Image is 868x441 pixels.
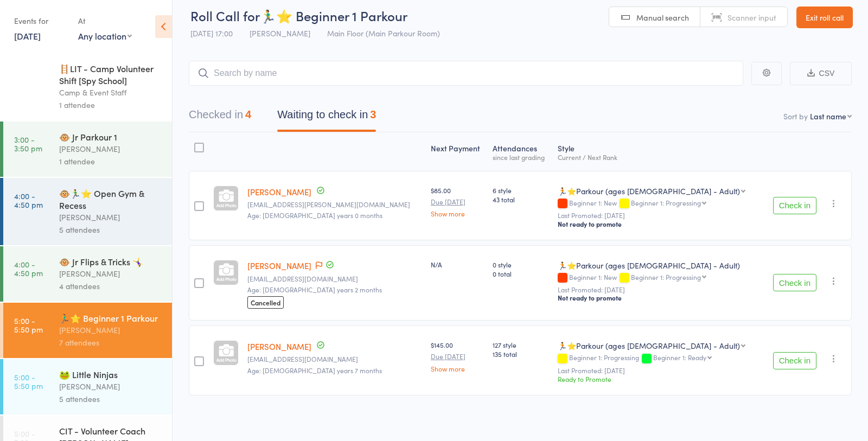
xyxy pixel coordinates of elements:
[810,111,846,122] div: Last name
[14,30,41,42] a: [DATE]
[59,380,163,393] div: [PERSON_NAME]
[3,303,172,358] a: 5:00 -5:50 pm🏃‍♂️⭐ Beginner 1 Parkour[PERSON_NAME]7 attendees
[431,365,484,372] a: Show more
[59,86,163,99] div: Camp & Event Staff
[431,198,484,206] small: Due [DATE]
[653,354,706,361] div: Beginner 1: Ready
[558,286,759,293] small: Last Promoted: [DATE]
[250,28,310,39] span: [PERSON_NAME]
[636,12,689,23] span: Manual search
[59,223,163,236] div: 5 attendees
[553,137,763,166] div: Style
[59,336,163,349] div: 7 attendees
[78,12,132,30] div: At
[3,246,172,302] a: 4:00 -4:50 pm🐵 Jr Flips & Tricks 🤸‍♀️[PERSON_NAME]4 attendees
[78,30,132,42] div: Any location
[558,293,759,302] div: Not ready to promote
[493,154,549,161] div: since last grading
[247,275,422,283] small: turbomaggie@gmail.com
[431,353,484,360] small: Due [DATE]
[558,212,759,219] small: Last Promoted: [DATE]
[247,186,311,197] a: [PERSON_NAME]
[783,111,808,122] label: Sort by
[558,220,759,228] div: Not ready to promote
[14,373,43,390] time: 5:00 - 5:50 pm
[431,340,484,372] div: $145.00
[488,137,553,166] div: Atten­dances
[247,201,422,208] small: ariel.haffey@gmail.com
[3,359,172,414] a: 5:00 -5:50 pm🐸 Little Ninjas[PERSON_NAME]5 attendees
[3,53,172,120] a: 8:45 -2:15 pm🪜LIT - Camp Volunteer Shift [Spy School]Camp & Event Staff1 attendee
[426,137,488,166] div: Next Payment
[790,62,852,85] button: CSV
[493,186,549,195] span: 6 style
[558,154,759,161] div: Current / Next Rank
[260,7,407,24] span: 🏃‍♂️⭐ Beginner 1 Parkour
[558,367,759,374] small: Last Promoted: [DATE]
[59,393,163,405] div: 5 attendees
[796,7,853,28] a: Exit roll call
[3,178,172,245] a: 4:00 -4:50 pm🐵🏃‍♂️⭐ Open Gym & Recess[PERSON_NAME]5 attendees
[558,340,740,351] div: 🏃⭐Parkour (ages [DEMOGRAPHIC_DATA] - Adult)
[59,368,163,380] div: 🐸 Little Ninjas
[558,186,740,196] div: 🏃⭐Parkour (ages [DEMOGRAPHIC_DATA] - Adult)
[247,366,382,375] span: Age: [DEMOGRAPHIC_DATA] years 7 months
[558,260,759,271] div: 🏃⭐Parkour (ages [DEMOGRAPHIC_DATA] - Adult)
[59,99,163,111] div: 1 attendee
[189,61,743,86] input: Search by name
[59,131,163,143] div: 🐵 Jr Parkour 1
[773,352,816,369] button: Check in
[190,7,260,24] span: Roll Call for
[14,191,43,209] time: 4:00 - 4:50 pm
[247,210,382,220] span: Age: [DEMOGRAPHIC_DATA] years 0 months
[247,355,422,363] small: gartelena86@gmail.com
[431,210,484,217] a: Show more
[59,143,163,155] div: [PERSON_NAME]
[493,340,549,349] span: 127 style
[558,199,759,208] div: Beginner 1: New
[493,349,549,359] span: 135 total
[431,186,484,217] div: $85.00
[14,67,41,84] time: 8:45 - 2:15 pm
[59,324,163,336] div: [PERSON_NAME]
[14,135,42,152] time: 3:00 - 3:50 pm
[493,269,549,278] span: 0 total
[773,274,816,291] button: Check in
[727,12,776,23] span: Scanner input
[247,260,311,271] a: [PERSON_NAME]
[59,280,163,292] div: 4 attendees
[773,197,816,214] button: Check in
[59,211,163,223] div: [PERSON_NAME]
[370,108,376,120] div: 3
[59,155,163,168] div: 1 attendee
[493,195,549,204] span: 43 total
[59,312,163,324] div: 🏃‍♂️⭐ Beginner 1 Parkour
[247,285,382,294] span: Age: [DEMOGRAPHIC_DATA] years 2 months
[59,267,163,280] div: [PERSON_NAME]
[327,28,440,39] span: Main Floor (Main Parkour Room)
[631,199,701,206] div: Beginner 1: Progressing
[558,374,759,384] div: Ready to Promote
[558,273,759,283] div: Beginner 1: New
[277,103,376,132] button: Waiting to check in3
[59,62,163,86] div: 🪜LIT - Camp Volunteer Shift [Spy School]
[3,122,172,177] a: 3:00 -3:50 pm🐵 Jr Parkour 1[PERSON_NAME]1 attendee
[558,354,759,363] div: Beginner 1: Progressing
[631,273,701,280] div: Beginner 1: Progressing
[59,255,163,267] div: 🐵 Jr Flips & Tricks 🤸‍♀️
[59,187,163,211] div: 🐵🏃‍♂️⭐ Open Gym & Recess
[189,103,251,132] button: Checked in4
[245,108,251,120] div: 4
[14,316,43,334] time: 5:00 - 5:50 pm
[14,260,43,277] time: 4:00 - 4:50 pm
[190,28,233,39] span: [DATE] 17:00
[247,341,311,352] a: [PERSON_NAME]
[14,12,67,30] div: Events for
[247,296,284,309] span: Cancelled
[493,260,549,269] span: 0 style
[431,260,484,269] div: N/A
